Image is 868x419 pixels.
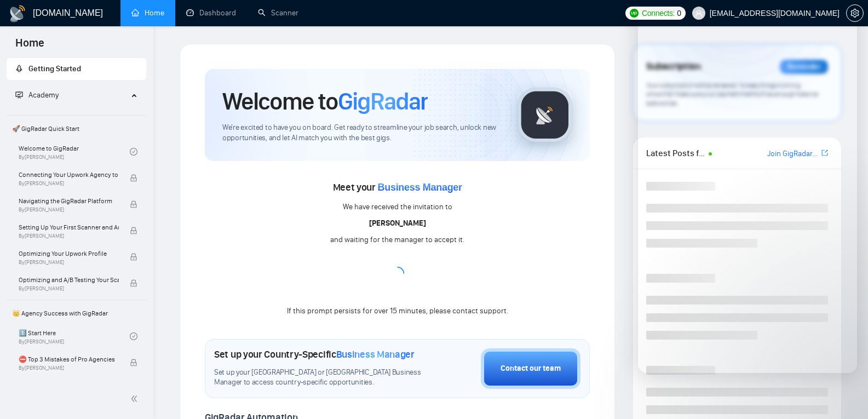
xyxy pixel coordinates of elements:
[130,200,137,208] span: lock
[130,174,137,182] span: lock
[19,259,119,266] span: By [PERSON_NAME]
[378,182,462,193] span: Business Manager
[831,382,857,408] iframe: Intercom live chat
[19,140,130,164] a: Welcome to GigRadarBy[PERSON_NAME]
[695,9,703,17] span: user
[214,368,426,388] span: Set up your [GEOGRAPHIC_DATA] or [GEOGRAPHIC_DATA] Business Manager to access country-specific op...
[847,9,863,18] span: setting
[8,118,145,140] span: 🚀 GigRadar Quick Start
[638,11,857,373] iframe: Intercom live chat
[846,4,864,22] button: setting
[19,169,119,180] span: Connecting Your Upwork Agency to GigRadar
[481,348,580,389] button: Contact our team
[391,267,404,280] span: loading
[15,91,23,99] span: fund-projection-screen
[258,8,298,18] a: searchScanner
[518,88,572,142] img: gigradar-logo.png
[501,363,561,375] div: Contact our team
[19,274,119,285] span: Optimizing and A/B Testing Your Scanner for Better Results
[130,332,137,340] span: check-circle
[19,233,119,239] span: By [PERSON_NAME]
[130,253,137,261] span: lock
[15,65,23,72] span: rocket
[19,248,119,259] span: Optimizing Your Upwork Profile
[19,285,119,292] span: By [PERSON_NAME]
[130,279,137,287] span: lock
[287,305,508,317] div: If this prompt persists for over 15 minutes, please contact support.
[8,302,145,324] span: 👑 Agency Success with GigRadar
[7,35,53,58] span: Home
[642,7,675,19] span: Connects:
[222,123,500,144] span: We're excited to have you on board. Get ready to streamline your job search, unlock new opportuni...
[19,365,119,371] span: By [PERSON_NAME]
[28,64,81,73] span: Getting Started
[343,201,452,213] div: We have received the invitation to
[131,8,164,18] a: homeHome
[338,87,428,116] span: GigRadar
[130,148,137,156] span: check-circle
[186,8,236,18] a: dashboardDashboard
[130,227,137,234] span: lock
[19,206,119,213] span: By [PERSON_NAME]
[7,58,146,80] li: Getting Started
[677,7,681,19] span: 0
[19,324,130,348] a: 1️⃣ Start HereBy[PERSON_NAME]
[369,219,426,228] b: [PERSON_NAME]
[19,180,119,187] span: By [PERSON_NAME]
[222,87,428,116] h1: Welcome to
[333,181,462,193] span: Meet your
[336,348,415,360] span: Business Manager
[9,5,26,22] img: logo
[130,359,137,366] span: lock
[19,222,119,233] span: Setting Up Your First Scanner and Auto-Bidder
[630,9,639,18] img: upwork-logo.png
[846,9,864,18] a: setting
[19,196,119,206] span: Navigating the GigRadar Platform
[28,90,59,100] span: Academy
[130,393,141,404] span: double-left
[15,90,59,100] span: Academy
[19,354,119,365] span: ⛔ Top 3 Mistakes of Pro Agencies
[330,234,464,246] div: and waiting for the manager to accept it.
[214,348,415,360] h1: Set up your Country-Specific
